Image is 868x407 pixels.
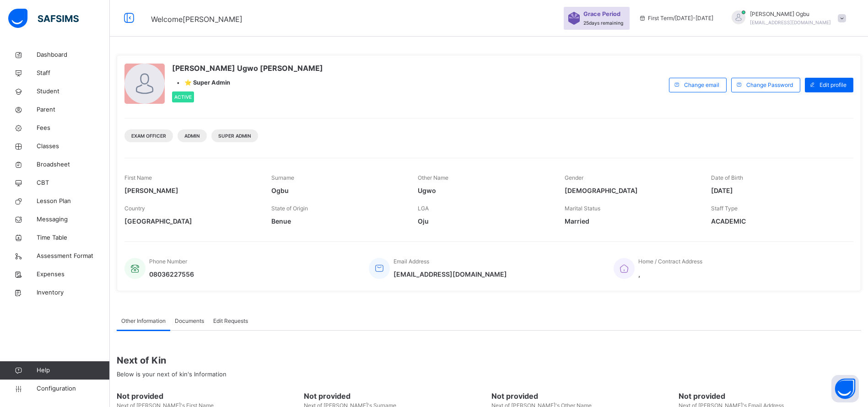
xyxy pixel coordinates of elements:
span: Exam Officer [131,133,166,139]
span: Other Information [121,317,166,325]
span: Benue [271,216,404,226]
button: Open asap [831,375,859,402]
span: Marital Status [565,205,600,212]
span: Phone Number [149,258,187,265]
span: Student [37,87,110,96]
span: Not provided [679,391,861,402]
span: [PERSON_NAME] [124,186,258,195]
span: Ugwo [418,186,551,195]
span: Super Admin [218,133,251,139]
div: AnnOgbu [722,10,851,27]
span: [DEMOGRAPHIC_DATA] [565,186,698,195]
span: Change Password [746,81,793,89]
span: First Name [124,174,152,181]
span: Gender [565,174,583,181]
span: Configuration [37,384,109,393]
span: Documents [175,317,204,325]
span: Broadsheet [37,160,110,169]
span: session/term information [639,14,713,22]
span: Grace Period [583,10,620,18]
img: sticker-purple.71386a28dfed39d6af7621340158ba97.svg [568,12,580,25]
span: Edit Requests [213,317,248,325]
span: Not provided [304,391,486,402]
span: Parent [37,105,110,114]
span: , [638,269,702,279]
span: LGA [418,205,429,212]
span: Date of Birth [711,174,743,181]
span: Lesson Plan [37,197,110,206]
span: Staff [37,69,110,78]
span: [PERSON_NAME] Ugwo [PERSON_NAME] [172,63,323,74]
span: State of Origin [271,205,308,212]
div: • [172,78,323,87]
span: Not provided [491,391,674,402]
span: 25 days remaining [583,20,623,26]
span: Staff Type [711,205,738,212]
span: Admin [184,133,200,139]
span: Expenses [37,270,110,279]
span: Messaging [37,215,110,224]
span: Change email [684,81,719,89]
span: Welcome [PERSON_NAME] [151,15,243,24]
span: Oju [418,216,551,226]
span: Assessment Format [37,252,110,261]
span: Fees [37,123,110,133]
span: Ogbu [271,186,404,195]
span: Next of Kin [117,353,861,367]
span: Help [37,366,109,375]
span: Below is your next of kin's Information [117,370,226,378]
span: ACADEMIC [711,216,844,226]
span: Dashboard [37,50,110,59]
span: [GEOGRAPHIC_DATA] [124,216,258,226]
span: Classes [37,142,110,151]
span: [PERSON_NAME] Ogbu [750,10,831,18]
img: safsims [8,9,79,28]
span: Home / Contract Address [638,258,702,265]
span: Edit profile [819,81,846,89]
span: Other Name [418,174,448,181]
span: [EMAIL_ADDRESS][DOMAIN_NAME] [750,20,831,25]
span: [EMAIL_ADDRESS][DOMAIN_NAME] [394,269,507,279]
span: Active [174,94,192,100]
span: CBT [37,178,110,187]
span: Married [565,216,698,226]
span: Time Table [37,233,110,242]
span: Surname [271,174,294,181]
span: Inventory [37,288,110,297]
span: Email Address [394,258,429,265]
span: ⭐ Super Admin [184,78,230,87]
span: 08036227556 [149,269,194,279]
span: Country [124,205,145,212]
span: Not provided [117,391,299,402]
span: [DATE] [711,186,844,195]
